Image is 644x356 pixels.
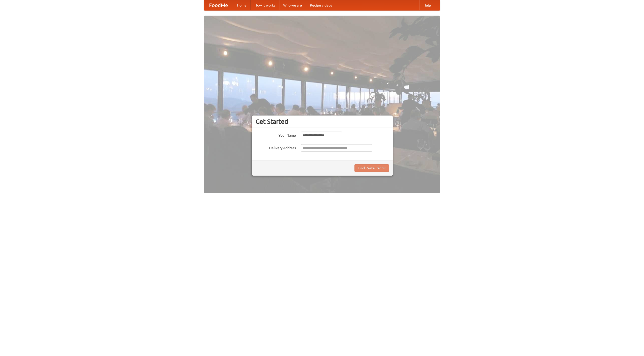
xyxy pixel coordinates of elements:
label: Delivery Address [256,144,296,150]
a: Who we are [279,0,306,10]
a: Help [419,0,435,10]
a: Recipe videos [306,0,336,10]
a: How it works [251,0,279,10]
button: Find Restaurants! [354,164,389,172]
h3: Get Started [256,118,389,125]
a: FoodMe [204,0,233,10]
a: Home [233,0,251,10]
label: Your Name [256,132,296,138]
